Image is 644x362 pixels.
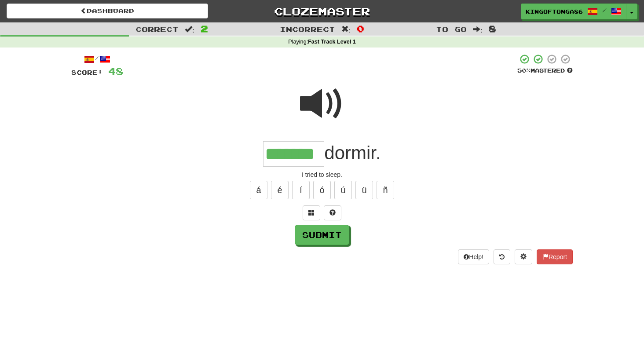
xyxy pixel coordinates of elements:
a: Clozemaster [221,4,423,19]
span: 50 % [517,67,531,74]
span: Correct [135,25,179,33]
button: í [292,181,310,199]
span: 48 [108,66,123,77]
button: á [250,181,267,199]
span: : [341,26,351,33]
button: ü [355,181,373,199]
span: To go [436,25,467,33]
button: ñ [377,181,394,199]
span: : [473,26,483,33]
span: Score: [71,69,103,76]
button: ó [313,181,331,199]
button: Report [537,249,573,264]
button: ú [334,181,352,199]
span: Incorrect [280,25,335,33]
button: é [271,181,289,199]
a: Kingoftonga86 / [521,4,626,19]
button: Help! [458,249,489,264]
span: Kingoftonga86 [526,7,583,15]
span: 2 [201,23,208,34]
button: Round history (alt+y) [494,249,510,264]
span: 0 [357,23,364,34]
button: Switch sentence to multiple choice alt+p [303,205,320,220]
a: Dashboard [7,4,208,18]
button: Single letter hint - you only get 1 per sentence and score half the points! alt+h [324,205,341,220]
span: 8 [489,23,496,34]
span: dormir. [324,143,381,163]
div: / [71,54,123,65]
div: Mastered [517,67,573,75]
button: Submit [295,225,349,245]
span: / [602,7,607,13]
div: I tried to sleep. [71,170,573,179]
strong: Fast Track Level 1 [308,39,356,45]
span: : [185,26,194,33]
